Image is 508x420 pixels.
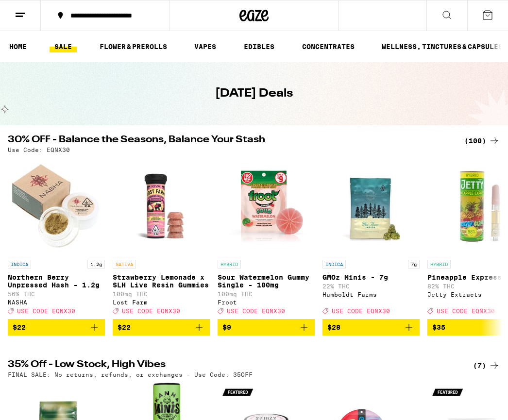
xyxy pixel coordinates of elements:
span: $9 [222,323,231,331]
p: 56% THC [8,291,105,297]
p: 100mg THC [113,291,210,297]
a: Open page for Sour Watermelon Gummy Single - 100mg from Froot [218,158,315,319]
span: USE CODE EQNX30 [332,308,390,314]
p: 22% THC [322,283,420,289]
span: $28 [327,323,340,331]
p: INDICA [8,260,31,269]
a: (100) [464,135,500,147]
a: WELLNESS, TINCTURES & CAPSULES [377,41,508,52]
img: Lost Farm - Strawberry Lemonade x SLH Live Resin Gummies [113,158,210,255]
div: NASHA [8,299,105,305]
a: HOME [4,41,32,52]
img: Froot - Sour Watermelon Gummy Single - 100mg [218,158,315,255]
p: Use Code: EQNX30 [8,147,70,153]
p: INDICA [322,260,346,269]
h2: 35% Off - Low Stock, High Vibes [8,360,453,371]
span: USE CODE EQNX30 [17,308,75,314]
a: SALE [50,41,77,52]
p: Northern Berry Unpressed Hash - 1.2g [8,273,105,289]
div: Humboldt Farms [322,291,420,298]
a: VAPES [189,41,221,52]
p: 7g [408,260,420,269]
img: NASHA - Northern Berry Unpressed Hash - 1.2g [8,158,105,255]
span: $35 [432,323,445,331]
p: Sour Watermelon Gummy Single - 100mg [218,273,315,289]
span: USE CODE EQNX30 [227,308,285,314]
p: 1.2g [87,260,105,269]
span: $22 [118,323,131,331]
p: SATIVA [113,260,136,269]
a: Open page for Northern Berry Unpressed Hash - 1.2g from NASHA [8,158,105,319]
img: Humboldt Farms - GMOz Minis - 7g [322,158,420,255]
button: Add to bag [113,319,210,336]
button: Add to bag [8,319,105,336]
p: HYBRID [427,260,451,269]
p: Strawberry Lemonade x SLH Live Resin Gummies [113,273,210,289]
p: HYBRID [218,260,241,269]
a: Open page for Strawberry Lemonade x SLH Live Resin Gummies from Lost Farm [113,158,210,319]
h2: 30% OFF - Balance the Seasons, Balance Your Stash [8,135,453,147]
button: Add to bag [322,319,420,336]
a: EDIBLES [239,41,279,52]
div: Froot [218,299,315,305]
p: GMOz Minis - 7g [322,273,420,281]
p: 100mg THC [218,291,315,297]
button: Add to bag [218,319,315,336]
a: (7) [473,360,500,371]
a: Open page for GMOz Minis - 7g from Humboldt Farms [322,158,420,319]
span: USE CODE EQNX30 [437,308,495,314]
div: Lost Farm [113,299,210,305]
span: $22 [13,323,26,331]
p: FINAL SALE: No returns, refunds, or exchanges - Use Code: 35OFF [8,371,253,378]
a: FLOWER & PREROLLS [95,41,172,52]
span: USE CODE EQNX30 [122,308,180,314]
a: CONCENTRATES [297,41,359,52]
h1: [DATE] Deals [215,85,293,102]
